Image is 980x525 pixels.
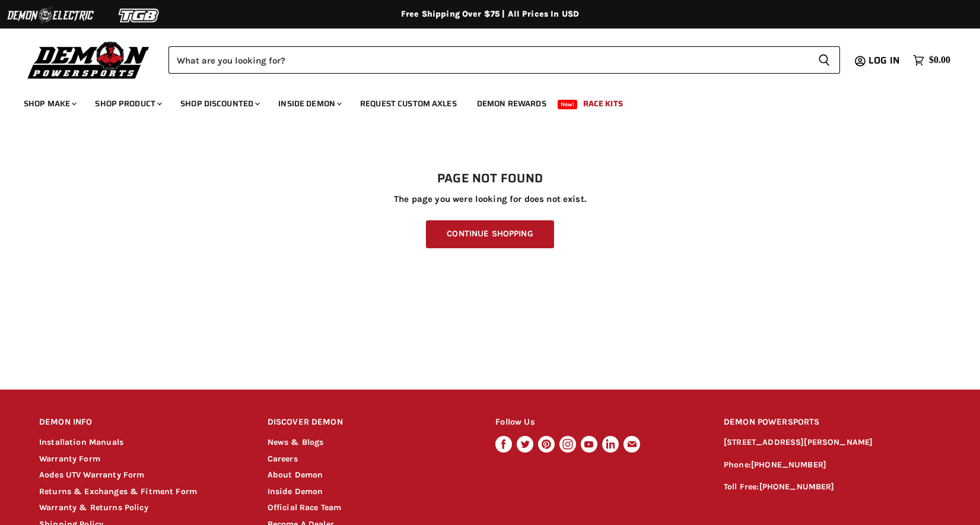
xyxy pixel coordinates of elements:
[268,486,323,496] a: Inside Demon
[724,458,941,472] p: Phone:
[39,172,941,186] h1: Page not found
[268,437,324,447] a: News & Blogs
[426,220,553,248] a: Continue Shopping
[39,470,144,480] a: Aodes UTV Warranty Form
[39,194,941,204] p: The page you were looking for does not exist.
[269,91,349,116] a: Inside Demon
[495,409,701,437] h2: Follow Us
[268,502,342,513] a: Official Race Team
[15,91,84,116] a: Shop Make
[24,39,154,81] img: Demon Powersports
[168,46,809,74] input: Search
[171,91,267,116] a: Shop Discounted
[95,4,184,27] img: TGB Logo 2
[86,91,169,116] a: Shop Product
[268,409,473,437] h2: DISCOVER DEMON
[907,52,956,69] a: $0.00
[724,480,941,494] p: Toll Free:
[39,486,197,496] a: Returns & Exchanges & Fitment Form
[574,91,632,116] a: Race Kits
[759,482,835,492] a: [PHONE_NUMBER]
[15,87,947,116] ul: Main menu
[929,55,950,66] span: $0.00
[724,409,941,437] h2: DEMON POWERSPORTS
[6,4,95,27] img: Demon Electric Logo 2
[724,436,941,450] p: [STREET_ADDRESS][PERSON_NAME]
[809,46,840,74] button: Search
[268,470,323,480] a: About Demon
[468,91,555,116] a: Demon Rewards
[868,53,900,68] span: Log in
[168,46,840,74] form: Product
[268,454,298,464] a: Careers
[39,437,123,447] a: Installation Manuals
[863,55,907,66] a: Log in
[351,91,466,116] a: Request Custom Axles
[39,454,100,464] a: Warranty Form
[751,460,826,470] a: [PHONE_NUMBER]
[15,9,965,20] div: Free Shipping Over $75 | All Prices In USD
[39,502,148,513] a: Warranty & Returns Policy
[39,409,245,437] h2: DEMON INFO
[558,100,578,109] span: New!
